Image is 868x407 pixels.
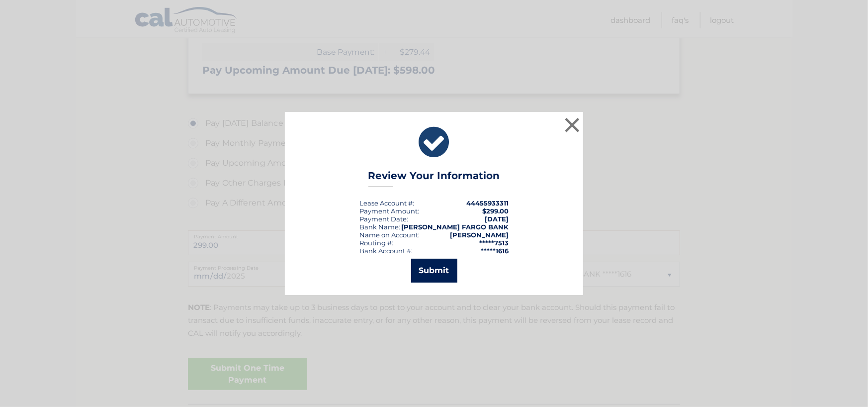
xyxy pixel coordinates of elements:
[359,215,408,223] div: :
[482,207,509,215] span: $299.00
[359,231,420,239] div: Name on Account:
[359,247,413,255] div: Bank Account #:
[450,231,509,239] strong: [PERSON_NAME]
[359,239,393,247] div: Routing #:
[359,223,400,231] div: Bank Name:
[368,170,500,187] h3: Review Your Information
[359,207,419,215] div: Payment Amount:
[401,223,509,231] strong: [PERSON_NAME] FARGO BANK
[359,199,414,207] div: Lease Account #:
[359,215,407,223] span: Payment Date
[411,259,457,283] button: Submit
[562,115,582,135] button: ×
[485,215,509,223] span: [DATE]
[466,199,509,207] strong: 44455933311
